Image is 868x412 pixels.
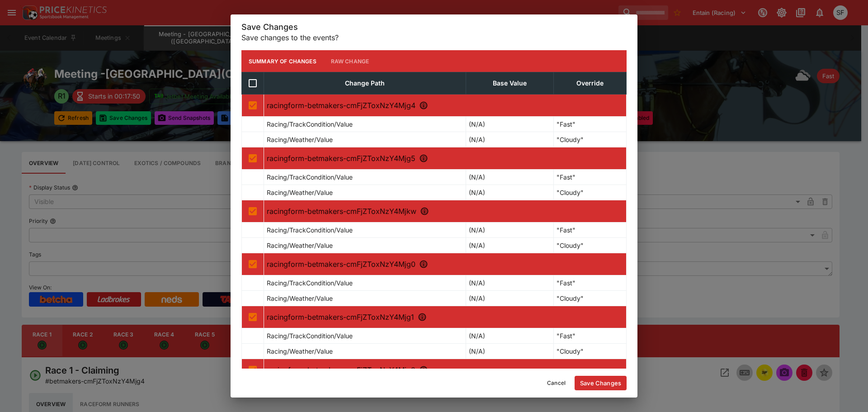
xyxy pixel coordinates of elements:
p: Racing/Weather/Value [267,346,333,356]
th: Base Value [466,72,554,95]
p: Racing/Weather/Value [267,241,333,250]
td: "Cloudy" [554,132,627,147]
p: racingform-betmakers-cmFjZToxNzY4Mjg0 [267,259,623,270]
td: (N/A) [466,170,554,185]
td: "Fast" [554,275,627,291]
p: racingform-betmakers-cmFjZToxNzY4Mjg4 [267,100,623,111]
p: racingform-betmakers-cmFjZToxNzY4Mjg2 [267,365,623,375]
svg: R1 - Race 1 - Claiming [419,101,428,110]
svg: R2 - Race 2 - Claiming [419,154,428,163]
th: Override [554,72,627,95]
h5: Save Changes [241,22,627,32]
td: "Cloudy" [554,238,627,253]
td: (N/A) [466,238,554,253]
td: "Cloudy" [554,291,627,306]
td: "Fast" [554,170,627,185]
p: racingform-betmakers-cmFjZToxNzY4Mjg5 [267,153,623,164]
p: Racing/TrackCondition/Value [267,278,353,288]
td: "Cloudy" [554,185,627,200]
p: Racing/TrackCondition/Value [267,119,353,129]
p: Racing/Weather/Value [267,294,333,303]
td: "Fast" [554,223,627,238]
td: (N/A) [466,291,554,306]
td: (N/A) [466,132,554,147]
p: Racing/Weather/Value [267,135,333,144]
p: racingform-betmakers-cmFjZToxNzY4Mjg1 [267,312,623,322]
p: racingform-betmakers-cmFjZToxNzY4Mjkw [267,206,623,217]
td: (N/A) [466,185,554,200]
button: Cancel [542,376,571,390]
p: Racing/Weather/Value [267,188,333,197]
svg: R5 - Race 5 - Claiming [418,313,427,322]
button: Save Changes [575,376,627,390]
td: (N/A) [466,117,554,132]
p: Racing/TrackCondition/Value [267,225,353,235]
p: Racing/TrackCondition/Value [267,331,353,341]
td: (N/A) [466,344,554,359]
svg: R3 - Race 3 - Claiming [420,207,429,216]
td: (N/A) [466,275,554,291]
td: "Fast" [554,328,627,344]
th: Change Path [264,72,466,95]
td: (N/A) [466,328,554,344]
button: Summary of Changes [241,50,324,72]
p: Save changes to the events? [241,32,627,43]
td: "Cloudy" [554,344,627,359]
p: Racing/TrackCondition/Value [267,172,353,182]
svg: R4 - Race 4 - Claiming [419,260,428,269]
svg: R6 - Race 6 - Starter Optional Claiming [419,365,428,374]
button: Raw Change [324,50,377,72]
td: "Fast" [554,117,627,132]
td: (N/A) [466,223,554,238]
